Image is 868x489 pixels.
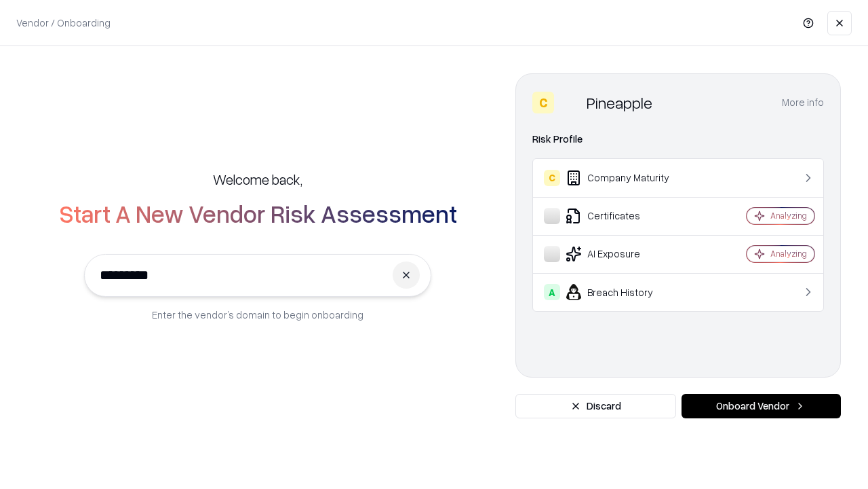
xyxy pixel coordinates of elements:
div: Analyzing [770,210,807,221]
div: Pineapple [587,92,652,113]
h2: Start A New Vendor Risk Assessment [59,200,457,227]
button: Onboard Vendor [682,394,841,418]
div: AI Exposure [544,246,706,262]
div: C [544,170,560,186]
div: C [532,92,554,113]
div: Risk Profile [532,131,824,147]
img: Pineapple [559,92,581,113]
h5: Welcome back, [213,170,302,189]
p: Vendor / Onboarding [16,16,111,30]
p: Enter the vendor’s domain to begin onboarding [152,308,363,322]
div: Company Maturity [544,170,706,186]
div: Analyzing [770,248,807,259]
button: Discard [515,394,676,418]
div: Certificates [544,208,706,224]
button: More info [782,90,824,115]
div: A [544,284,560,300]
div: Breach History [544,284,706,300]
